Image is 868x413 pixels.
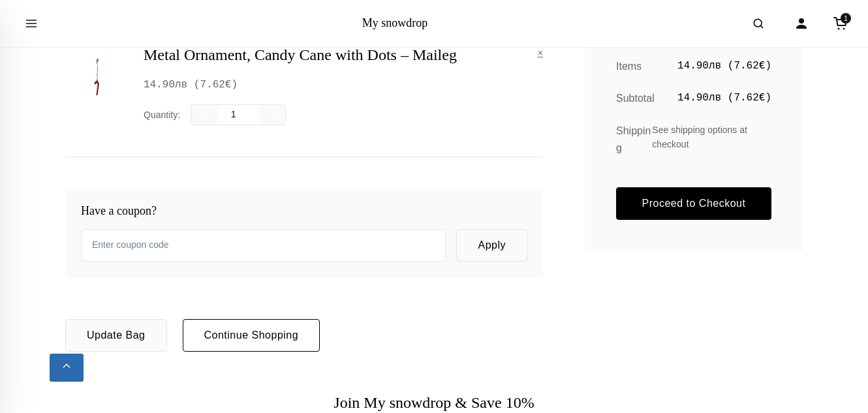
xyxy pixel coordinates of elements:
button: Open search [740,5,777,42]
span: Quantity: [144,108,180,122]
span: ( ) [728,60,771,72]
span: 14.90 [677,60,721,72]
span: Shipping [616,123,652,156]
a: Continue Shopping [183,319,320,352]
span: Subtotal [616,90,655,107]
span: лв [175,79,187,91]
span: € [759,92,766,104]
a: Cart [826,9,855,38]
span: 14.90 [144,79,187,91]
h4: Have a coupon? [81,204,527,219]
button: − [191,105,217,125]
span: Items [616,58,642,75]
a: Account [787,9,816,38]
span: 7.62 [200,79,231,91]
span: лв [709,92,721,104]
button: Back to top [50,354,84,382]
button: + [259,105,285,125]
span: ( ) [728,92,771,104]
h2: Join My snowdrop & Save 10% [50,393,818,412]
span: € [759,60,766,72]
button: Update Bag [65,319,167,352]
button: Open menu [13,5,50,42]
a: My snowdrop [362,16,428,29]
button: Apply [456,229,527,262]
a: Proceed to Checkout [616,187,771,220]
span: лв [709,60,721,72]
span: ( ) [194,79,238,91]
input: Enter coupon code [81,229,446,262]
span: 14.90 [677,92,721,104]
span: 1 [841,13,851,23]
a: Remove this item [538,46,543,60]
span: 7.62 [734,60,765,72]
span: € [225,79,232,91]
span: See shipping options at checkout [652,123,771,156]
span: 7.62 [734,92,765,104]
a: Metal Ornament, Candy Cane with Dots – Maileg [144,46,457,63]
